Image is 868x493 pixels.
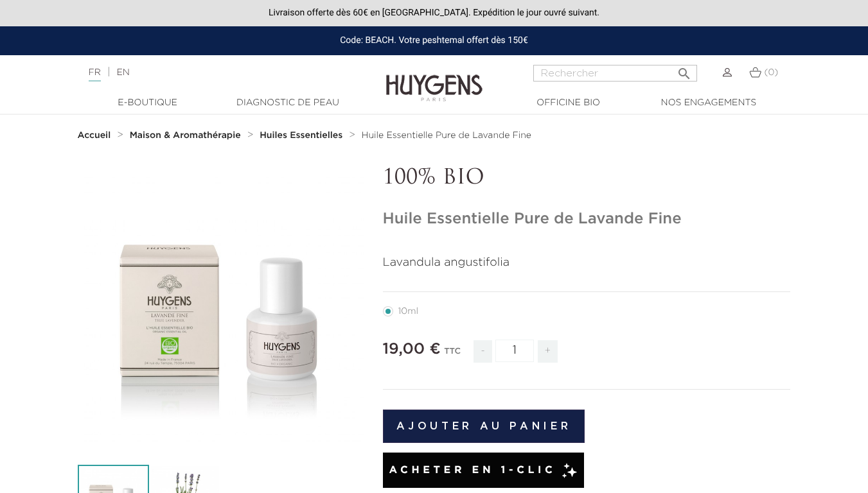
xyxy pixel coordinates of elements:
span: - [474,340,492,363]
span: Huile Essentielle Pure de Lavande Fine [362,131,531,140]
button: Ajouter au panier [383,410,585,443]
span: (0) [764,68,778,77]
label: 10ml [383,306,434,316]
a: Huiles Essentielles [260,130,346,141]
a: Accueil [78,130,114,141]
a: Maison & Aromathérapie [130,130,244,141]
span: + [538,340,558,363]
strong: Accueil [78,131,111,140]
strong: Huiles Essentielles [260,131,342,140]
strong: Maison & Aromathérapie [130,131,241,140]
img: Huygens [386,54,483,103]
a: Nos engagements [644,96,773,110]
a: E-Boutique [84,96,212,110]
a: Diagnostic de peau [224,96,352,110]
div: TTC [444,338,461,372]
button:  [673,61,696,78]
div: | [82,65,352,80]
a: FR [89,68,101,82]
a: Huile Essentielle Pure de Lavande Fine [362,130,531,141]
a: EN [116,68,129,77]
span: 19,00 € [383,342,441,357]
p: Lavandula angustifolia [383,254,791,272]
h1: Huile Essentielle Pure de Lavande Fine [383,210,791,229]
p: 100% BIO [383,166,791,191]
a: Officine Bio [504,96,633,110]
i:  [677,62,692,78]
input: Quantité [495,340,534,362]
input: Rechercher [533,65,697,82]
